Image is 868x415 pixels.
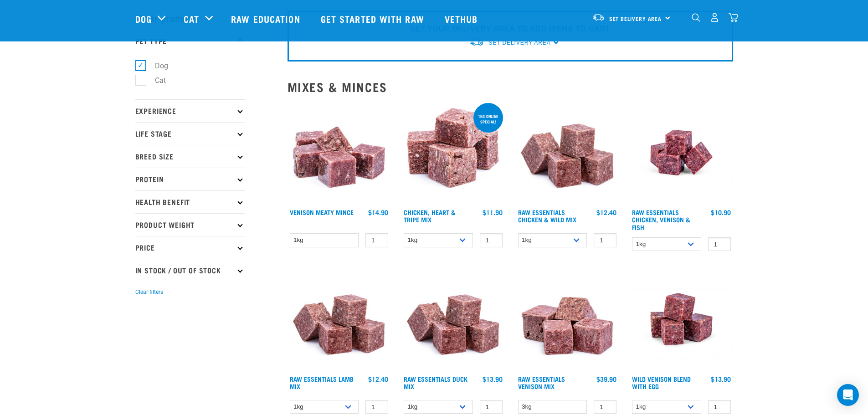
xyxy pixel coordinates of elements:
[837,384,859,406] div: Open Intercom Messenger
[368,375,388,383] div: $12.40
[710,13,719,22] img: user.png
[630,267,733,371] img: Venison Egg 1616
[140,60,172,72] label: Dog
[365,233,388,247] input: 1
[469,37,484,47] img: van-moving.png
[729,13,738,22] img: home-icon@2x.png
[488,40,550,46] span: Set Delivery Area
[404,377,467,388] a: Raw Essentials Duck Mix
[480,400,503,414] input: 1
[596,375,616,383] div: $39.90
[135,122,245,145] p: Life Stage
[518,377,565,388] a: Raw Essentials Venison Mix
[135,190,245,213] p: Health Benefit
[290,377,354,388] a: Raw Essentials Lamb Mix
[592,13,605,21] img: van-moving.png
[184,12,199,26] a: Cat
[594,233,616,247] input: 1
[692,13,700,22] img: home-icon-1@2x.png
[711,375,731,383] div: $13.90
[288,267,391,371] img: ?1041 RE Lamb Mix 01
[483,375,503,383] div: $13.90
[135,236,245,259] p: Price
[135,259,245,282] p: In Stock / Out Of Stock
[708,237,731,251] input: 1
[609,17,662,20] span: Set Delivery Area
[135,12,152,26] a: Dog
[135,145,245,168] p: Breed Size
[135,168,245,190] p: Protein
[365,400,388,414] input: 1
[401,267,505,371] img: ?1041 RE Lamb Mix 01
[516,101,619,205] img: Pile Of Cubed Chicken Wild Meat Mix
[516,267,619,371] img: 1113 RE Venison Mix 01
[594,400,616,414] input: 1
[368,209,388,216] div: $14.90
[483,209,503,216] div: $11.90
[135,99,245,122] p: Experience
[436,0,489,37] a: Vethub
[312,0,436,37] a: Get started with Raw
[404,210,456,221] a: Chicken, Heart & Tripe Mix
[596,209,616,216] div: $12.40
[288,101,391,205] img: 1117 Venison Meat Mince 01
[632,210,690,228] a: Raw Essentials Chicken, Venison & Fish
[711,209,731,216] div: $10.90
[290,210,354,214] a: Venison Meaty Mince
[401,101,505,205] img: 1062 Chicken Heart Tripe Mix 01
[518,210,576,221] a: Raw Essentials Chicken & Wild Mix
[288,80,733,94] h2: Mixes & Minces
[140,75,169,86] label: Cat
[135,213,245,236] p: Product Weight
[632,377,691,388] a: Wild Venison Blend with Egg
[630,101,733,205] img: Chicken Venison mix 1655
[135,288,163,296] button: Clear filters
[222,0,311,37] a: Raw Education
[480,233,503,247] input: 1
[708,400,731,414] input: 1
[473,109,503,128] div: 1kg online special!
